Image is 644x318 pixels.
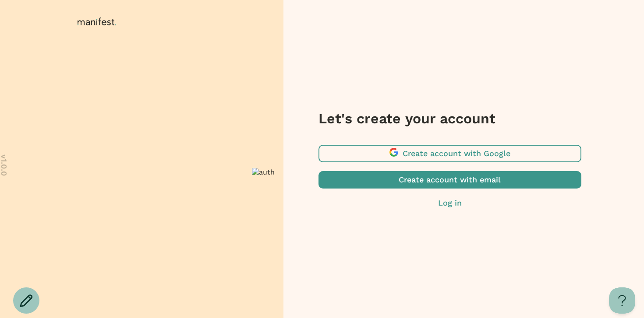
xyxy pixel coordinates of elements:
[318,145,581,162] button: Create account with Google
[318,197,581,209] button: Log in
[318,110,581,127] h3: Let's create your account
[252,168,275,176] img: auth
[609,287,635,314] iframe: Toggle Customer Support
[318,171,581,189] button: Create account with email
